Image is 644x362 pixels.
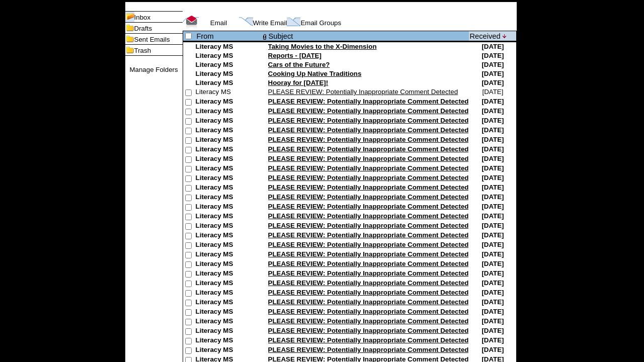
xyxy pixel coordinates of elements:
nobr: [DATE] [481,231,504,239]
img: folder_icon.gif [125,23,134,33]
td: Literacy MS [196,174,261,184]
td: Literacy MS [196,317,261,327]
nobr: [DATE] [481,70,504,77]
a: PLEASE REVIEW: Potentially Inappropriate Comment Detected [268,250,469,258]
td: Literacy MS [196,327,261,336]
nobr: [DATE] [481,346,504,353]
td: Literacy MS [196,241,261,250]
nobr: [DATE] [481,308,504,315]
nobr: [DATE] [481,279,504,287]
a: PLEASE REVIEW: Potentially Inappropriate Comment Detected [268,193,469,201]
img: folder_icon.gif [125,34,134,44]
nobr: [DATE] [481,155,504,162]
a: PLEASE REVIEW: Potentially Inappropriate Comment Detected [268,231,469,239]
td: Literacy MS [196,308,261,317]
a: Cars of the Future? [268,61,330,68]
a: PLEASE REVIEW: Potentially Inappropriate Comment Detected [268,279,469,287]
nobr: [DATE] [481,203,504,210]
td: Literacy MS [196,260,261,269]
td: Literacy MS [196,43,261,52]
nobr: [DATE] [482,88,503,96]
nobr: [DATE] [481,126,504,134]
a: Cooking Up Native Traditions [268,70,362,77]
td: Literacy MS [196,184,261,193]
a: PLEASE REVIEW: Potentially Inappropriate Comment Detected [268,164,469,172]
a: PLEASE REVIEW: Potentially Inappropriate Comment Detected [268,136,469,143]
nobr: [DATE] [481,61,504,68]
a: Manage Folders [129,66,178,73]
nobr: [DATE] [481,317,504,325]
nobr: [DATE] [481,260,504,267]
td: Literacy MS [196,203,261,212]
nobr: [DATE] [481,164,504,172]
nobr: [DATE] [481,174,504,182]
td: Literacy MS [196,279,261,289]
td: Literacy MS [196,289,261,298]
a: From [197,32,214,40]
a: PLEASE REVIEW: Potentially Inappropriate Comment Detected [268,260,469,267]
td: Literacy MS [196,298,261,308]
td: Literacy MS [196,61,261,70]
a: Sent Emails [134,36,170,43]
td: Literacy MS [196,79,261,88]
nobr: [DATE] [481,289,504,296]
a: Email [210,19,227,27]
a: Trash [134,47,151,54]
td: Literacy MS [196,222,261,231]
td: Literacy MS [196,70,261,79]
nobr: [DATE] [481,336,504,344]
nobr: [DATE] [481,136,504,143]
td: Literacy MS [196,107,261,117]
td: Literacy MS [196,145,261,155]
nobr: [DATE] [481,145,504,153]
a: Reports - [DATE] [268,52,321,59]
a: PLEASE REVIEW: Potentially Inappropriate Comment Detected [268,298,469,306]
nobr: [DATE] [481,212,504,220]
nobr: [DATE] [481,269,504,277]
nobr: [DATE] [481,43,504,50]
nobr: [DATE] [481,241,504,248]
td: Literacy MS [196,88,261,98]
a: PLEASE REVIEW: Potentially Inappropriate Comment Detected [268,88,458,96]
nobr: [DATE] [481,98,504,105]
td: Literacy MS [196,346,261,355]
a: PLEASE REVIEW: Potentially Inappropriate Comment Detected [268,269,469,277]
td: Literacy MS [196,98,261,107]
nobr: [DATE] [481,107,504,115]
td: Literacy MS [196,336,261,346]
a: PLEASE REVIEW: Potentially Inappropriate Comment Detected [268,174,469,182]
img: folder_icon.gif [125,45,134,55]
a: Write Email [253,19,287,27]
a: PLEASE REVIEW: Potentially Inappropriate Comment Detected [268,327,469,334]
a: PLEASE REVIEW: Potentially Inappropriate Comment Detected [268,212,469,220]
img: attach file [262,32,268,41]
a: PLEASE REVIEW: Potentially Inappropriate Comment Detected [268,184,469,191]
td: Literacy MS [196,126,261,136]
td: Literacy MS [196,269,261,279]
img: arrow_down.gif [503,34,507,38]
a: PLEASE REVIEW: Potentially Inappropriate Comment Detected [268,222,469,229]
a: PLEASE REVIEW: Potentially Inappropriate Comment Detected [268,308,469,315]
td: Literacy MS [196,212,261,222]
a: PLEASE REVIEW: Potentially Inappropriate Comment Detected [268,346,469,353]
nobr: [DATE] [481,327,504,334]
td: Literacy MS [196,164,261,174]
nobr: [DATE] [481,298,504,306]
nobr: [DATE] [481,184,504,191]
td: Literacy MS [196,155,261,164]
td: Literacy MS [196,136,261,145]
a: PLEASE REVIEW: Potentially Inappropriate Comment Detected [268,126,469,134]
td: Literacy MS [196,250,261,260]
nobr: [DATE] [481,117,504,124]
nobr: [DATE] [481,193,504,201]
nobr: [DATE] [481,222,504,229]
img: folder_icon_pick.gif [125,12,134,22]
a: Drafts [134,25,152,32]
a: PLEASE REVIEW: Potentially Inappropriate Comment Detected [268,289,469,296]
a: Received [469,32,500,40]
a: Taking Movies to the X-Dimension [268,43,377,50]
a: PLEASE REVIEW: Potentially Inappropriate Comment Detected [268,117,469,124]
a: Hooray for [DATE]! [268,79,329,86]
a: PLEASE REVIEW: Potentially Inappropriate Comment Detected [268,145,469,153]
a: PLEASE REVIEW: Potentially Inappropriate Comment Detected [268,107,469,115]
